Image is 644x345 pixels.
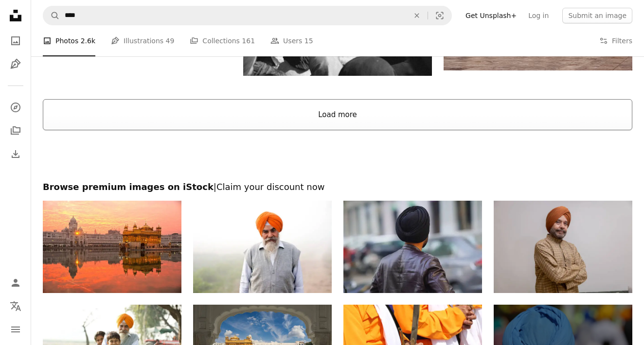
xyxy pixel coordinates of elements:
a: Download History [6,144,25,164]
span: 161 [242,35,255,46]
a: Users 15 [270,25,313,56]
a: Collections 161 [190,25,255,56]
img: "Senior Sikh Man in Traditional Attire with Confident Pose" [494,201,632,293]
button: Filters [599,25,632,56]
h2: Browse premium images on iStock [43,181,632,193]
button: Language [6,296,25,316]
img: Young Punjabi man watching parking for car [343,201,482,293]
button: Load more [43,99,632,130]
a: Illustrations [6,54,25,74]
button: Clear [406,6,428,25]
img: Golden Temple in Amritsar, Punjab, India. [43,201,181,293]
a: Illustrations 49 [111,25,174,56]
img: Indian farmer in turban [193,201,332,293]
a: Photos [6,31,25,51]
button: Menu [6,320,25,339]
button: Submit an image [562,8,632,23]
span: 15 [304,35,313,46]
a: Log in / Sign up [6,273,25,293]
a: Log in [522,8,555,23]
a: Home — Unsplash [6,6,25,27]
span: | Claim your discount now [214,182,325,192]
span: 49 [166,35,175,46]
form: Find visuals sitewide [43,6,452,25]
a: Collections [6,121,25,140]
a: Explore [6,98,25,117]
button: Search Unsplash [43,6,60,25]
a: Get Unsplash+ [460,8,522,23]
button: Visual search [428,6,451,25]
